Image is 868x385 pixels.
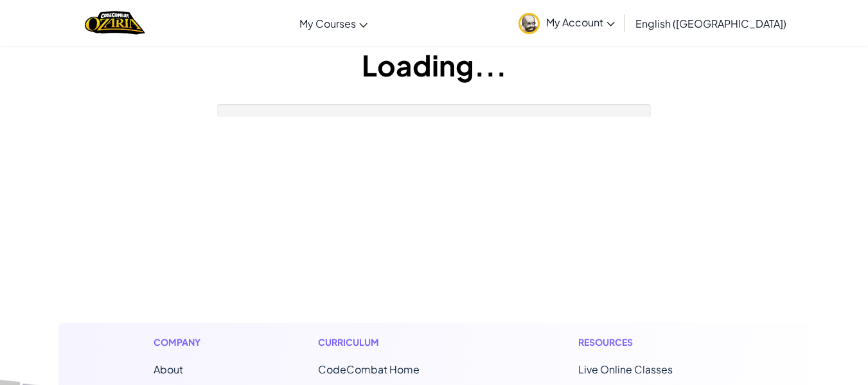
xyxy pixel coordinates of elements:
span: My Account [546,15,615,29]
a: My Account [512,3,621,43]
a: About [154,363,183,376]
a: My Courses [293,6,374,40]
span: My Courses [299,17,356,30]
span: CodeCombat Home [318,363,420,376]
h1: Company [154,336,213,349]
a: Ozaria by CodeCombat logo [85,10,145,36]
img: avatar [518,13,540,34]
span: English ([GEOGRAPHIC_DATA]) [635,17,786,30]
h1: Resources [578,336,715,349]
a: English ([GEOGRAPHIC_DATA]) [629,6,793,40]
a: Live Online Classes [578,363,673,376]
h1: Curriculum [318,336,474,349]
img: Home [85,10,145,36]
